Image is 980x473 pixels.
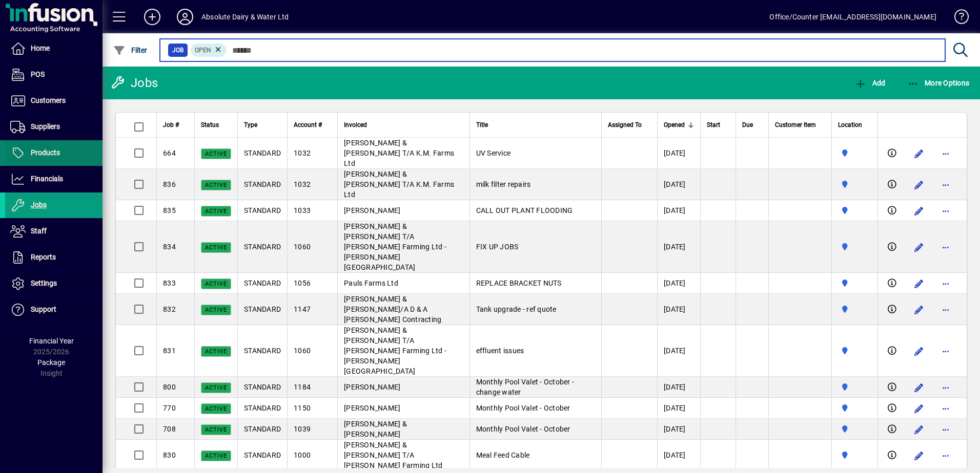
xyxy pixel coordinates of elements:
[476,378,575,396] span: Monthly Pool Valet - October - change water
[838,381,871,393] span: Matata Road
[476,119,488,131] span: Title
[294,206,311,214] span: 1033
[608,119,651,131] div: Assigned To
[244,425,281,433] span: STANDARD
[37,358,65,367] span: Package
[911,203,927,219] button: Edit
[5,36,103,61] a: Home
[911,145,927,162] button: Edit
[838,179,871,190] span: Matata Road
[205,453,227,459] span: Active
[294,279,311,287] span: 1056
[195,47,211,54] span: Open
[163,383,176,391] span: 800
[31,253,56,261] span: Reports
[5,62,103,88] a: POS
[205,150,227,157] span: Active
[937,343,954,359] button: More options
[172,45,183,55] span: Job
[294,451,311,459] span: 1000
[937,145,954,162] button: More options
[205,405,227,412] span: Active
[838,119,862,131] span: Location
[163,425,176,433] span: 708
[838,241,871,252] span: Matata Road
[244,243,281,251] span: STANDARD
[344,119,463,131] div: Invoiced
[244,149,281,157] span: STANDARD
[163,404,176,412] span: 770
[476,425,570,433] span: Monthly Pool Valet - October
[937,400,954,417] button: More options
[205,281,227,287] span: Active
[911,239,927,255] button: Edit
[664,119,685,131] span: Opened
[911,343,927,359] button: Edit
[205,244,227,251] span: Active
[244,119,257,131] span: Type
[344,139,454,167] span: [PERSON_NAME] & [PERSON_NAME] T/A K.M. Farms Ltd
[5,297,103,322] a: Support
[31,201,47,209] span: Jobs
[163,347,176,355] span: 831
[136,8,169,26] button: Add
[163,305,176,313] span: 832
[191,44,227,57] mat-chip: Open Status: Open
[163,243,176,251] span: 834
[294,425,311,433] span: 1039
[911,302,927,318] button: Edit
[294,305,311,313] span: 1147
[244,347,281,355] span: STANDARD
[344,170,454,199] span: [PERSON_NAME] & [PERSON_NAME] T/A K.M. Farms Ltd
[163,149,176,157] span: 664
[476,347,524,355] span: effluent issues
[244,279,281,287] span: STANDARD
[294,119,322,131] span: Account #
[775,119,825,131] div: Customer Item
[937,239,954,255] button: More options
[5,219,103,244] a: Staff
[476,243,519,251] span: FIX UP JOBS
[244,383,281,391] span: STANDARD
[742,119,762,131] div: Due
[476,149,511,157] span: UV Service
[657,200,700,221] td: [DATE]
[657,273,700,294] td: [DATE]
[294,383,311,391] span: 1184
[163,180,176,188] span: 836
[344,326,446,375] span: [PERSON_NAME] & [PERSON_NAME] T/A [PERSON_NAME] Farming Ltd - [PERSON_NAME][GEOGRAPHIC_DATA]
[852,74,888,92] button: Add
[29,337,74,345] span: Financial Year
[838,449,871,461] span: Matata Road
[911,447,927,464] button: Edit
[657,377,700,398] td: [DATE]
[838,119,871,131] div: Location
[937,275,954,292] button: More options
[937,447,954,464] button: More options
[5,140,103,166] a: Products
[244,180,281,188] span: STANDARD
[769,9,936,25] div: Office/Counter [EMAIL_ADDRESS][DOMAIN_NAME]
[838,147,871,159] span: Matata Road
[244,404,281,412] span: STANDARD
[657,440,700,471] td: [DATE]
[31,96,66,104] span: Customers
[657,169,700,200] td: [DATE]
[838,345,871,356] span: Matata Road
[707,119,729,131] div: Start
[31,70,45,78] span: POS
[163,279,176,287] span: 833
[344,420,407,438] span: [PERSON_NAME] & [PERSON_NAME]
[854,79,885,87] span: Add
[163,206,176,214] span: 835
[113,46,148,54] span: Filter
[664,119,694,131] div: Opened
[838,402,871,414] span: Matata Road
[907,79,970,87] span: More Options
[205,182,227,188] span: Active
[838,277,871,289] span: Matata Road
[201,9,289,25] div: Absolute Dairy & Water Ltd
[911,421,927,438] button: Edit
[294,180,311,188] span: 1032
[911,400,927,417] button: Edit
